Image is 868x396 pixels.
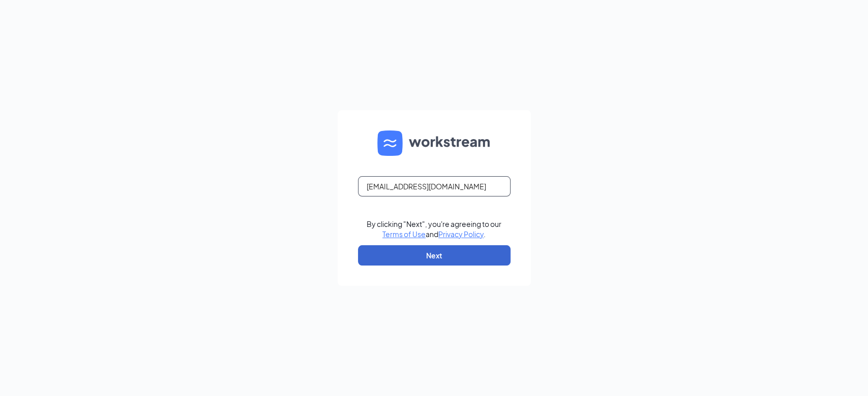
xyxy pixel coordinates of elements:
div: By clicking "Next", you're agreeing to our and . [367,219,501,239]
button: Next [358,245,511,266]
input: Email [358,176,511,196]
a: Terms of Use [382,229,426,239]
img: WS logo and Workstream text [377,130,491,156]
a: Privacy Policy [438,229,484,239]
